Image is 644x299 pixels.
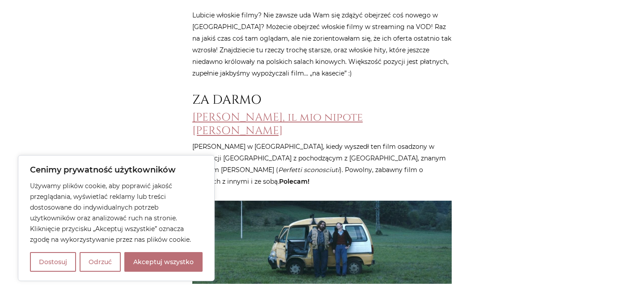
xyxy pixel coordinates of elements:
a: [PERSON_NAME], il mio nipote [PERSON_NAME] [192,110,363,138]
p: Lubicie włoskie filmy? Nie zawsze uda Wam się zdążyć obejrzeć coś nowego w [GEOGRAPHIC_DATA]? Moż... [192,9,452,79]
p: [PERSON_NAME] w [GEOGRAPHIC_DATA], kiedy wyszedł ten film osadzony w prowincji [GEOGRAPHIC_DATA] ... [192,141,452,187]
strong: Polecam! [279,177,309,185]
button: Akceptuj wszystko [124,252,203,272]
button: Dostosuj [30,252,76,272]
p: Cenimy prywatność użytkowników [30,164,203,175]
button: Odrzuć [80,252,121,272]
em: Perfetti sconosciuti [278,166,339,174]
p: Używamy plików cookie, aby poprawić jakość przeglądania, wyświetlać reklamy lub treści dostosowan... [30,181,203,245]
h2: ZA DARMO [192,93,452,108]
